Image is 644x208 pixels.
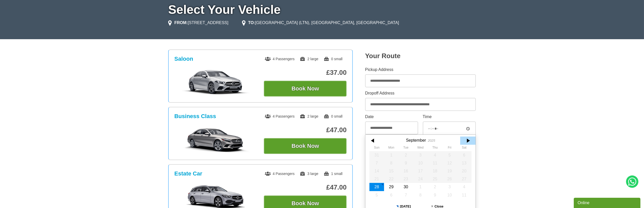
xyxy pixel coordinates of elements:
[177,127,254,152] img: Business Class
[324,57,343,61] span: 0 small
[300,172,318,176] span: 3 large
[168,20,228,26] li: [STREET_ADDRESS]
[264,138,347,154] button: Book Now
[242,20,399,26] li: [GEOGRAPHIC_DATA] (LTN), [GEOGRAPHIC_DATA], [GEOGRAPHIC_DATA]
[177,69,254,95] img: Saloon
[300,114,318,118] span: 2 large
[574,197,641,208] iframe: chat widget
[365,91,476,95] label: Dropoff Address
[324,172,343,176] span: 1 small
[248,20,255,25] strong: TO:
[365,68,476,72] label: Pickup Address
[168,4,476,16] h1: Select Your Vehicle
[324,114,343,118] span: 0 small
[265,172,295,176] span: 4 Passengers
[265,57,295,61] span: 4 Passengers
[423,115,476,119] label: Time
[264,126,347,134] p: £47.00
[300,57,318,61] span: 2 large
[174,20,188,25] strong: FROM:
[365,52,476,60] h2: Your Route
[365,115,418,119] label: Date
[264,69,347,77] p: £37.00
[265,114,295,118] span: 4 Passengers
[174,113,216,120] h3: Business Class
[174,56,193,62] h3: Saloon
[264,81,347,97] button: Book Now
[264,183,347,191] p: £47.00
[174,170,202,177] h3: Estate Car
